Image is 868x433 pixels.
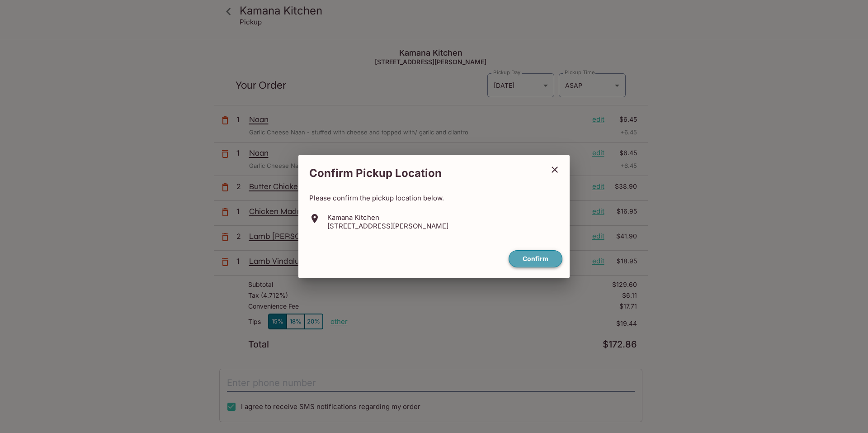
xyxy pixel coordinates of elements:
[298,162,543,185] h2: Confirm Pickup Location
[327,213,448,222] p: Kamana Kitchen
[543,158,566,181] button: close
[509,250,562,268] button: confirm
[309,194,559,202] p: Please confirm the pickup location below.
[327,222,448,230] p: [STREET_ADDRESS][PERSON_NAME]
